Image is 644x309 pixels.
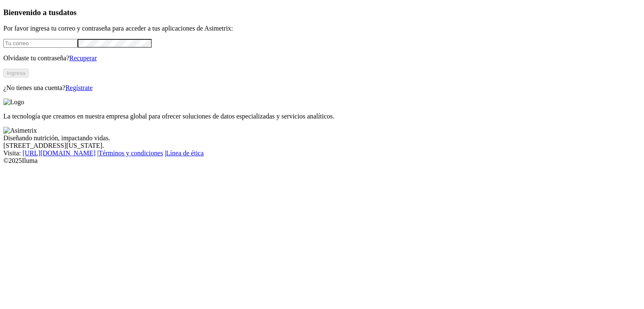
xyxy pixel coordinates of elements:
[99,149,163,157] a: Términos y condiciones
[59,8,77,17] span: datos
[3,157,641,165] div: © 2025 Iluma
[3,142,641,149] div: [STREET_ADDRESS][US_STATE].
[23,149,96,157] a: [URL][DOMAIN_NAME]
[3,149,641,157] div: Visita : | |
[3,54,641,62] p: Olvidaste tu contraseña?
[3,98,24,106] img: Logo
[166,149,204,157] a: Línea de ética
[69,54,97,62] a: Recuperar
[3,25,641,32] p: Por favor ingresa tu correo y contraseña para acceder a tus aplicaciones de Asimetrix:
[3,69,29,77] button: Ingresa
[65,84,93,91] a: Regístrate
[3,127,37,134] img: Asimetrix
[3,84,641,92] p: ¿No tienes una cuenta?
[3,113,641,120] p: La tecnología que creamos en nuestra empresa global para ofrecer soluciones de datos especializad...
[3,8,641,17] h3: Bienvenido a tus
[3,39,78,48] input: Tu correo
[3,134,641,142] div: Diseñando nutrición, impactando vidas.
